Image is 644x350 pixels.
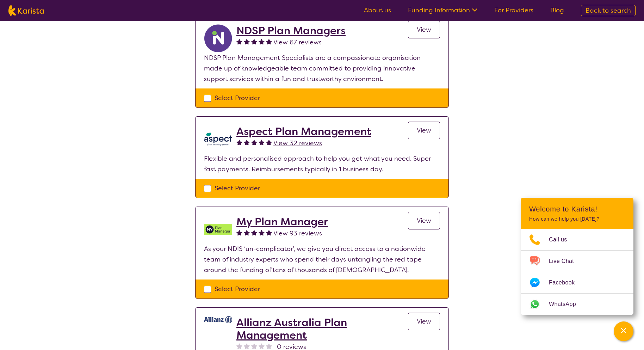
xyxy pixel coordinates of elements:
[549,234,576,245] span: Call us
[236,139,242,145] img: fullstar
[408,212,440,229] a: View
[273,138,322,148] a: View 32 reviews
[408,313,440,330] a: View
[236,316,408,342] a: Allianz Australia Plan Management
[244,139,250,145] img: fullstar
[244,229,250,235] img: fullstar
[204,24,232,53] img: ryxpuxvt8mh1enfatjpo.png
[521,198,633,315] div: Channel Menu
[364,6,391,14] a: About us
[8,5,44,16] img: Karista logo
[259,229,265,235] img: fullstar
[236,229,242,235] img: fullstar
[204,125,232,153] img: lkb8hqptqmnl8bp1urdw.png
[251,229,257,235] img: fullstar
[236,24,346,37] a: NDSP Plan Managers
[408,122,440,139] a: View
[408,21,440,38] a: View
[273,37,322,48] a: View 67 reviews
[549,277,583,288] span: Facebook
[614,321,633,341] button: Channel Menu
[266,139,272,145] img: fullstar
[251,38,257,44] img: fullstar
[273,139,322,147] span: View 32 reviews
[236,125,371,138] a: Aspect Plan Management
[273,229,322,238] span: View 93 reviews
[204,316,232,323] img: rr7gtpqyd7oaeufumguf.jpg
[244,343,250,349] img: nonereviewstar
[251,139,257,145] img: fullstar
[273,38,322,47] span: View 67 reviews
[204,53,440,84] p: NDSP Plan Management Specialists are a compassionate organisation made up of knowledgeable team c...
[244,38,250,44] img: fullstar
[549,256,582,266] span: Live Chat
[521,294,633,315] a: Web link opens in a new tab.
[494,6,533,14] a: For Providers
[529,216,625,222] p: How can we help you [DATE]?
[259,38,265,44] img: fullstar
[204,215,232,244] img: v05irhjwnjh28ktdyyfd.png
[408,6,477,14] a: Funding Information
[236,215,328,228] a: My Plan Manager
[581,5,636,16] a: Back to search
[273,228,322,239] a: View 93 reviews
[259,343,265,349] img: nonereviewstar
[266,343,272,349] img: nonereviewstar
[521,229,633,315] ul: Choose channel
[549,299,584,309] span: WhatsApp
[417,317,431,326] span: View
[204,244,440,275] p: As your NDIS ‘un-complicator’, we give you direct access to a nationwide team of industry experts...
[586,6,631,15] span: Back to search
[259,139,265,145] img: fullstar
[236,38,242,44] img: fullstar
[417,25,431,34] span: View
[266,38,272,44] img: fullstar
[529,205,625,213] h2: Welcome to Karista!
[417,216,431,225] span: View
[266,229,272,235] img: fullstar
[204,153,440,174] p: Flexible and personalised approach to help you get what you need. Super fast payments. Reimbursem...
[236,343,242,349] img: nonereviewstar
[550,6,564,14] a: Blog
[251,343,257,349] img: nonereviewstar
[417,126,431,135] span: View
